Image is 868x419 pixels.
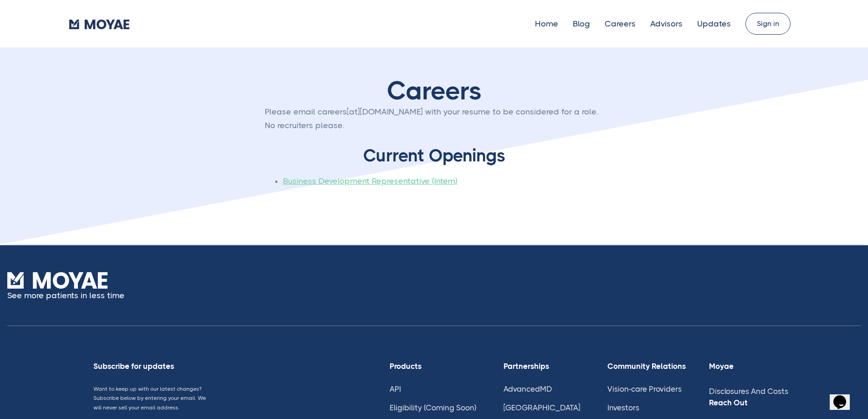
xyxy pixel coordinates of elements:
[709,387,788,396] a: Disclosures And Costs
[650,19,683,28] a: Advisors
[265,105,603,132] p: Please email careers[at][DOMAIN_NAME] with your resume to be considered for a role. No recruiters...
[93,384,213,413] p: Want to keep up with our latest changes? Subscribe below by entering your email. We will never se...
[503,362,585,371] div: Partnerships
[265,77,603,105] h1: Careers
[535,19,558,28] a: Home
[69,17,129,31] a: home
[390,384,401,393] a: API
[607,403,639,412] a: Investors
[607,384,682,393] a: Vision-care Providers
[93,362,213,371] div: Subscribe for updates
[390,403,476,412] a: Eligibility (Coming Soon)
[607,362,686,371] div: Community Relations
[605,19,636,28] a: Careers
[7,272,124,302] a: See more patients in less time
[745,13,791,35] a: Sign in
[503,403,580,412] a: [GEOGRAPHIC_DATA]
[709,362,806,371] div: Moyae
[69,20,129,29] img: Moyae Logo
[830,383,859,410] iframe: chat widget
[709,398,806,407] div: Reach Out
[503,384,552,393] a: AdvancedMD
[265,145,603,167] h2: Current Openings
[390,362,481,371] div: Products
[697,19,731,28] a: Updates
[7,289,124,302] p: See more patients in less time
[283,176,457,186] a: Business Development Representative (Intern)
[573,19,590,28] a: Blog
